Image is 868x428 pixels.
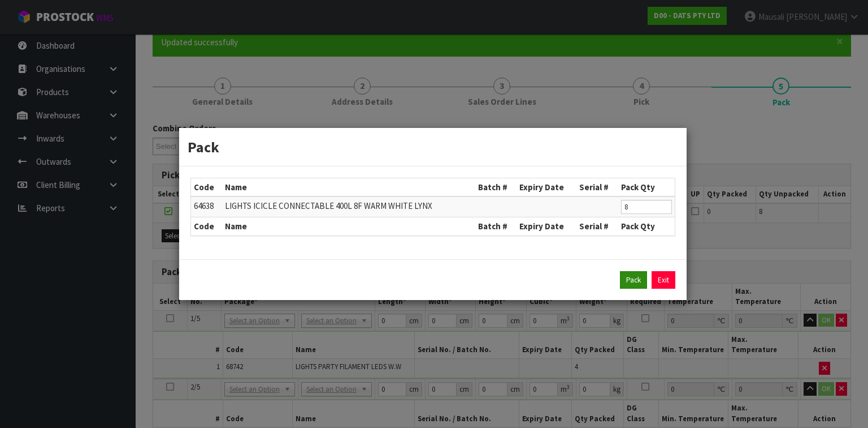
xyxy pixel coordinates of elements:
[620,271,647,289] button: Pack
[618,178,675,196] th: Pack Qty
[191,217,222,236] th: Code
[576,217,618,236] th: Serial #
[194,200,214,211] span: 64638
[191,178,222,196] th: Code
[188,136,678,157] h3: Pack
[652,271,675,289] a: Exit
[517,217,576,236] th: Expiry Date
[225,200,432,211] span: LIGHTS ICICLE CONNECTABLE 400L 8F WARM WHITE LYNX
[576,178,618,196] th: Serial #
[517,178,576,196] th: Expiry Date
[222,178,475,196] th: Name
[618,217,675,236] th: Pack Qty
[475,178,517,196] th: Batch #
[475,217,517,236] th: Batch #
[222,217,475,236] th: Name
